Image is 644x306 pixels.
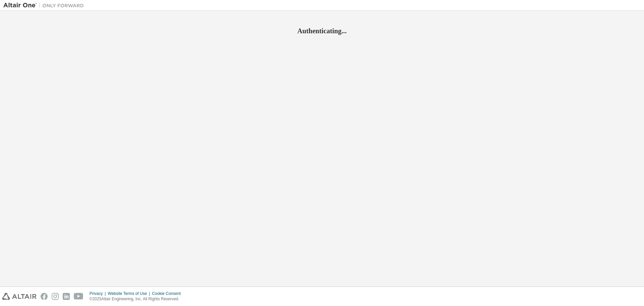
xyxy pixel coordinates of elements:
img: facebook.svg [41,293,48,300]
div: Privacy [90,291,108,296]
img: youtube.svg [74,293,84,300]
img: linkedin.svg [63,293,70,300]
img: instagram.svg [52,293,59,300]
h2: Authenticating... [3,27,641,35]
img: Altair One [3,2,87,9]
div: Cookie Consent [152,291,184,296]
div: Website Terms of Use [108,291,152,296]
img: altair_logo.svg [2,293,37,300]
p: © 2025 Altair Engineering, Inc. All Rights Reserved. [90,296,185,302]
